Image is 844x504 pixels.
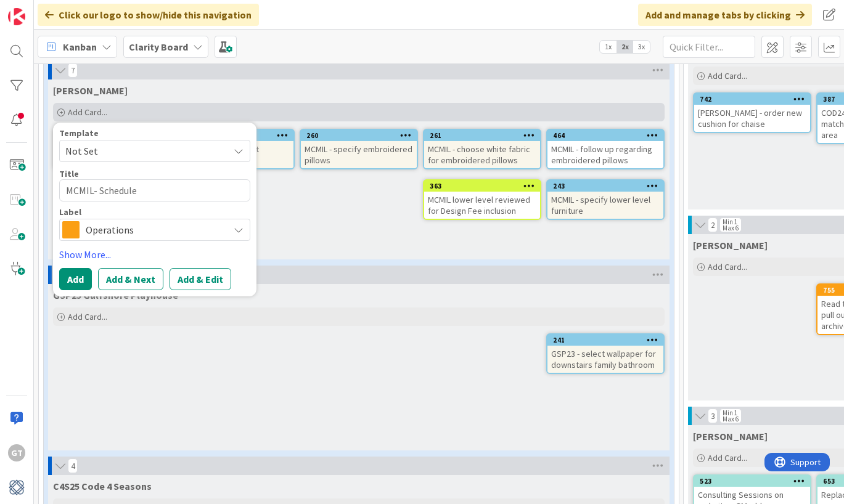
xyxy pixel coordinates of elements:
[693,430,768,442] span: Hannah
[59,247,250,262] a: Show More...
[430,131,540,140] div: 261
[53,230,665,250] a: Show Less (2)
[708,217,718,232] span: 2
[663,36,755,58] input: Quick Filter...
[723,416,739,422] div: Max 6
[547,346,663,373] div: GSP23 - select wallpaper for downstairs family bathroom
[424,181,540,219] div: 363MCMIL lower level reviewed for Design Fee inclusion
[8,479,25,496] img: avatar
[700,477,810,486] div: 523
[600,41,617,53] span: 1x
[424,192,540,219] div: MCMIL lower level reviewed for Design Fee inclusion
[723,225,739,231] div: Max 6
[547,141,663,168] div: MCMIL - follow up regarding embroidered pillows
[547,130,663,141] div: 464
[708,261,747,272] span: Add Card...
[694,94,810,105] div: 742
[424,141,540,168] div: MCMIL - choose white fabric for embroidered pillows
[306,131,417,140] div: 260
[694,476,810,487] div: 523
[59,129,99,137] span: Template
[68,63,78,78] span: 7
[59,268,92,290] button: Add
[547,181,663,192] div: 243
[553,131,663,140] div: 464
[708,452,747,463] span: Add Card...
[694,105,810,132] div: [PERSON_NAME] - order new cushion for chaise
[26,2,56,17] span: Support
[129,41,188,53] b: Clarity Board
[68,311,107,322] span: Add Card...
[59,208,81,216] span: Label
[708,408,718,423] span: 3
[86,221,223,238] span: Operations
[547,181,663,219] div: 243MCMIL - specify lower level furniture
[547,335,663,373] div: 241GSP23 - select wallpaper for downstairs family bathroom
[694,94,810,132] div: 742[PERSON_NAME] - order new cushion for chaise
[553,182,663,190] div: 243
[547,192,663,219] div: MCMIL - specify lower level furniture
[59,179,250,201] textarea: MCMIL- Schedu
[638,4,812,26] div: Add and manage tabs by clicking
[553,336,663,344] div: 241
[424,130,540,141] div: 261
[59,168,79,179] label: Title
[424,130,540,168] div: 261MCMIL - choose white fabric for embroidered pillows
[53,289,178,301] span: GSP25 Gulfshore Playhouse
[430,182,540,190] div: 363
[98,268,163,290] button: Add & Next
[68,107,107,118] span: Add Card...
[8,444,25,461] div: GT
[301,130,417,141] div: 260
[301,141,417,168] div: MCMIL - specify embroidered pillows
[708,70,747,81] span: Add Card...
[53,84,128,97] span: MCMIL McMillon
[170,268,231,290] button: Add & Edit
[65,143,219,159] span: Not Set
[723,410,737,416] div: Min 1
[38,4,259,26] div: Click our logo to show/hide this navigation
[63,39,97,54] span: Kanban
[8,8,25,25] img: Visit kanbanzone.com
[617,41,633,53] span: 2x
[723,219,737,225] div: Min 1
[68,458,78,473] span: 4
[424,181,540,192] div: 363
[547,130,663,168] div: 464MCMIL - follow up regarding embroidered pillows
[700,95,810,104] div: 742
[547,335,663,346] div: 241
[633,41,650,53] span: 3x
[53,480,152,492] span: C4S25 Code 4 Seasons
[693,239,768,251] span: Lisa K.
[301,130,417,168] div: 260MCMIL - specify embroidered pillows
